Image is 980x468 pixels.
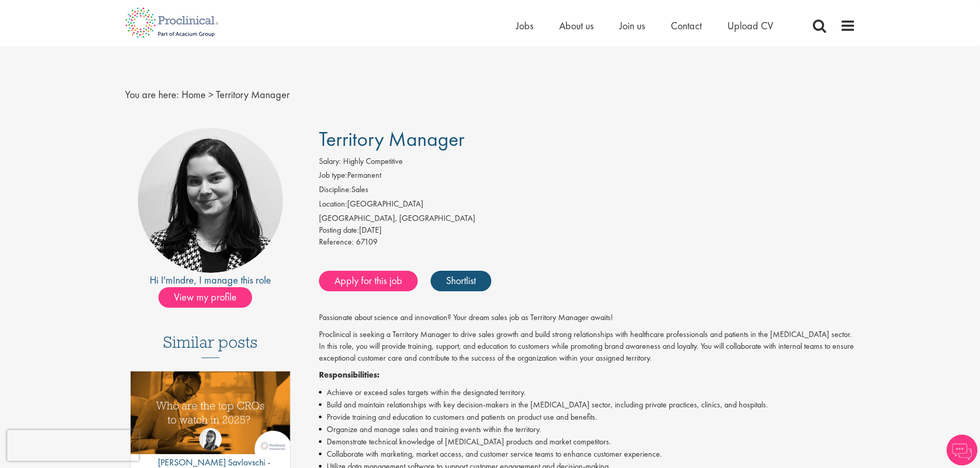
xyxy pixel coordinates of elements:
li: Build and maintain relationships with key decision-makers in the [MEDICAL_DATA] sector, including... [319,399,856,411]
a: Indre [173,273,194,287]
a: Join us [619,19,645,32]
a: Contact [671,19,702,32]
span: 67109 [356,236,378,247]
img: imeage of recruiter Indre Stankeviciute [138,128,283,273]
p: Passionate about science and innovation? Your dream sales job as Territory Manager awaits! [319,312,856,324]
li: Achieve or exceed sales targets within the designated territory. [319,386,856,399]
img: Chatbot [947,435,977,465]
li: Permanent [319,170,856,184]
span: Territory Manager [319,126,465,152]
span: You are here: [125,88,179,101]
a: About us [559,19,594,32]
label: Discipline: [319,184,351,196]
p: Proclinical is seeking a Territory Manager to drive sales growth and build strong relationships w... [319,329,856,364]
li: Collaborate with marketing, market access, and customer service teams to enhance customer experie... [319,448,856,460]
li: Provide training and education to customers and patients on product use and benefits. [319,411,856,423]
span: Posting date: [319,224,359,235]
img: Top 10 CROs 2025 | Proclinical [131,371,291,454]
label: Location: [319,198,347,210]
label: Salary: [319,156,341,167]
span: Highly Competitive [343,156,403,166]
span: Territory Manager [216,88,290,101]
li: Demonstrate technical knowledge of [MEDICAL_DATA] products and market competitors. [319,436,856,448]
a: Shortlist [431,271,491,291]
a: Link to a post [131,371,291,462]
a: Upload CV [727,19,773,32]
a: View my profile [158,289,262,303]
div: Hi I'm , I manage this role [125,273,296,288]
li: [GEOGRAPHIC_DATA] [319,198,856,213]
a: Apply for this job [319,271,418,291]
label: Job type: [319,170,347,181]
iframe: reCAPTCHA [7,430,139,461]
a: Jobs [516,19,533,32]
div: [GEOGRAPHIC_DATA], [GEOGRAPHIC_DATA] [319,213,856,224]
a: breadcrumb link [182,88,206,101]
li: Organize and manage sales and training events within the territory. [319,423,856,436]
label: Reference: [319,236,354,248]
span: > [208,88,213,101]
h3: Similar posts [163,333,258,358]
span: View my profile [158,287,252,308]
strong: Responsibilities: [319,369,380,380]
li: Sales [319,184,856,198]
img: Theodora Savlovschi - Wicks [199,428,222,451]
div: [DATE] [319,224,856,236]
